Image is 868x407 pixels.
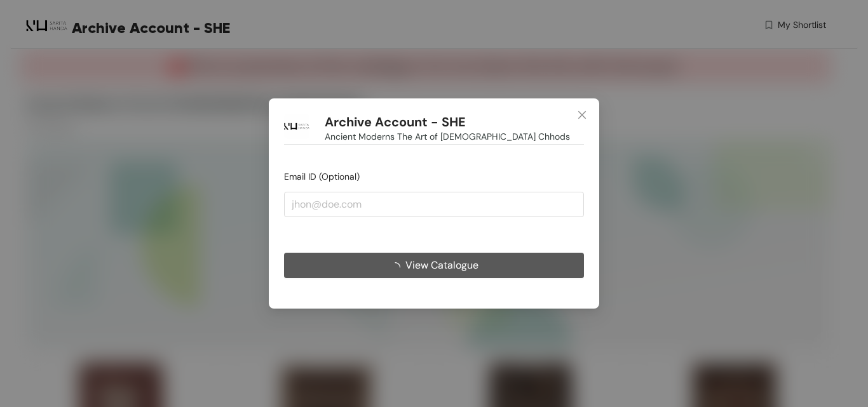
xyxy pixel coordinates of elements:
[284,171,360,182] span: Email ID (Optional)
[284,253,584,278] button: View Catalogue
[325,130,570,143] span: Ancient Moderns The Art of [DEMOGRAPHIC_DATA] Chhods
[284,192,584,217] input: jhon@doe.com
[565,98,599,133] button: Close
[577,110,587,120] span: close
[284,114,309,139] img: Buyer Portal
[325,114,466,130] h1: Archive Account - SHE
[390,262,405,272] span: loading
[405,257,478,273] span: View Catalogue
